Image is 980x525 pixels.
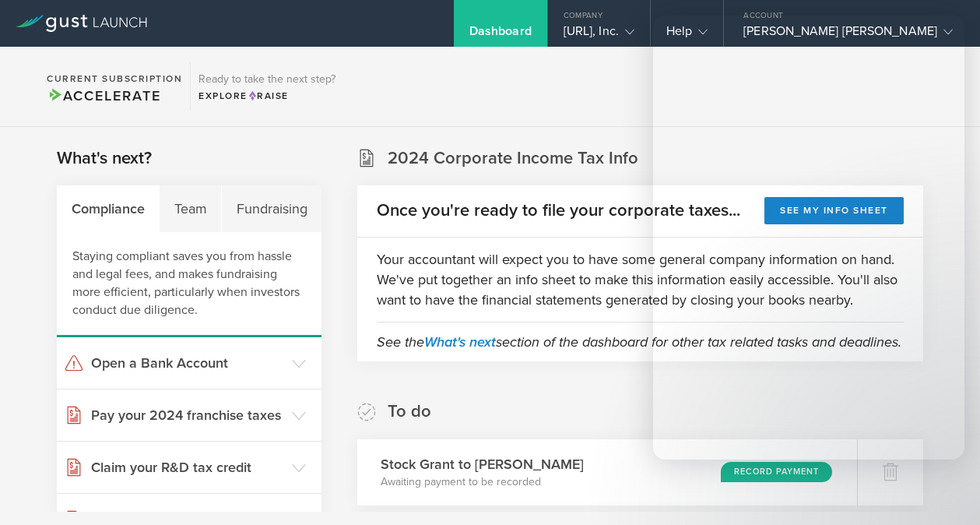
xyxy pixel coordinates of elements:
div: Fundraising [222,185,321,232]
h2: 2024 Corporate Income Tax Info [388,147,638,170]
h3: Pay your 2024 franchise taxes [91,405,284,425]
div: Staying compliant saves you from hassle and legal fees, and makes fundraising more efficient, par... [57,232,321,337]
div: Stock Grant to [PERSON_NAME]Awaiting payment to be recordedRecord Payment [357,439,857,506]
h2: To do [388,400,431,423]
h2: What's next? [57,147,152,170]
em: See the section of the dashboard for other tax related tasks and deadlines. [377,333,901,351]
h2: Current Subscription [47,74,182,83]
h3: Claim your R&D tax credit [91,457,284,477]
div: Dashboard [469,23,532,47]
span: Accelerate [47,87,160,104]
h3: Open a Bank Account [91,353,284,373]
div: Explore [198,89,335,103]
iframe: Intercom live chat [927,472,964,509]
p: Awaiting payment to be recorded [381,474,584,490]
div: Team [160,185,222,232]
h3: Stock Grant to [PERSON_NAME] [381,454,584,474]
div: Record Payment [721,462,832,482]
a: What's next [424,333,496,351]
h2: Once you're ready to file your corporate taxes... [377,199,740,222]
p: Your accountant will expect you to have some general company information on hand. We've put toget... [377,249,904,310]
div: Ready to take the next step?ExploreRaise [190,62,343,111]
span: Raise [248,90,289,101]
iframe: To enrich screen reader interactions, please activate Accessibility in Grammarly extension settings [653,16,964,460]
div: [URL], Inc. [564,23,634,47]
h3: Ready to take the next step? [198,74,335,85]
div: Compliance [57,185,160,232]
